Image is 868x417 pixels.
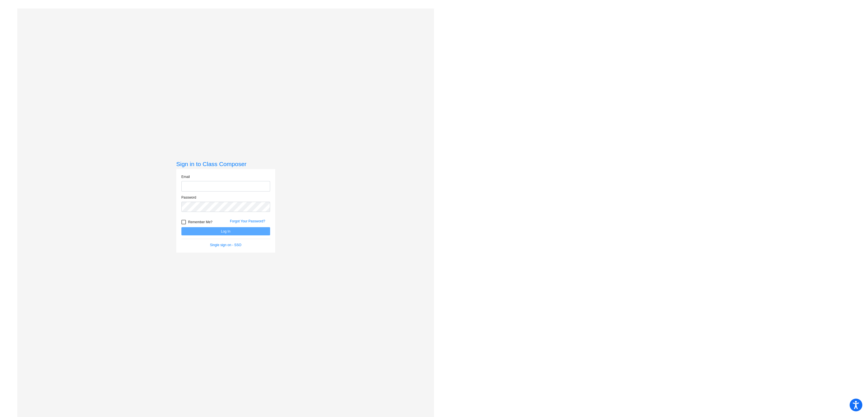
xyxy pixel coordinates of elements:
label: Password [181,195,196,200]
span: Remember Me? [188,219,212,225]
button: Log In [181,227,270,235]
a: Single sign on - SSO [210,243,241,247]
h3: Sign in to Class Composer [176,160,275,167]
a: Forgot Your Password? [230,219,265,223]
label: Email [181,174,190,179]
